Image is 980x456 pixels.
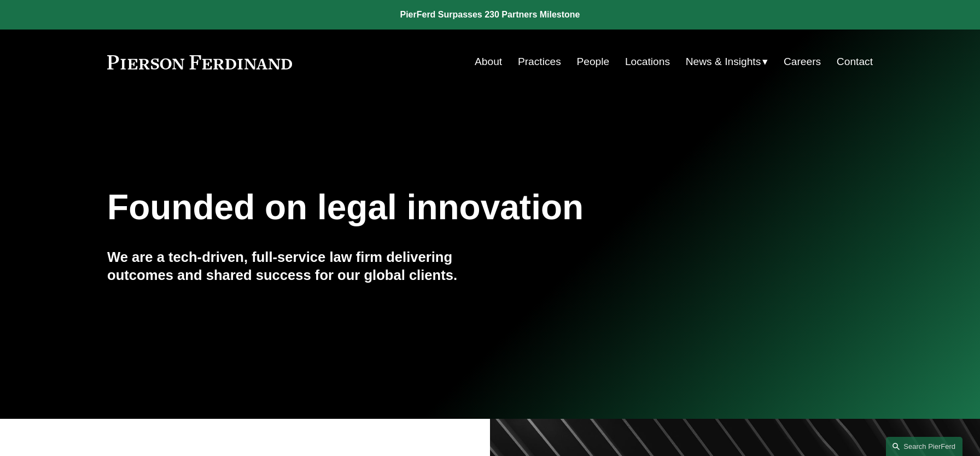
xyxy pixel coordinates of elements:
a: Locations [625,51,670,72]
span: News & Insights [686,52,761,72]
a: folder dropdown [686,51,768,72]
h4: We are a tech-driven, full-service law firm delivering outcomes and shared success for our global... [107,248,490,284]
a: Careers [784,51,821,72]
a: Practices [518,51,561,72]
a: People [576,51,609,72]
a: Contact [837,51,873,72]
a: About [475,51,502,72]
a: Search this site [886,437,962,456]
h1: Founded on legal innovation [107,188,745,227]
